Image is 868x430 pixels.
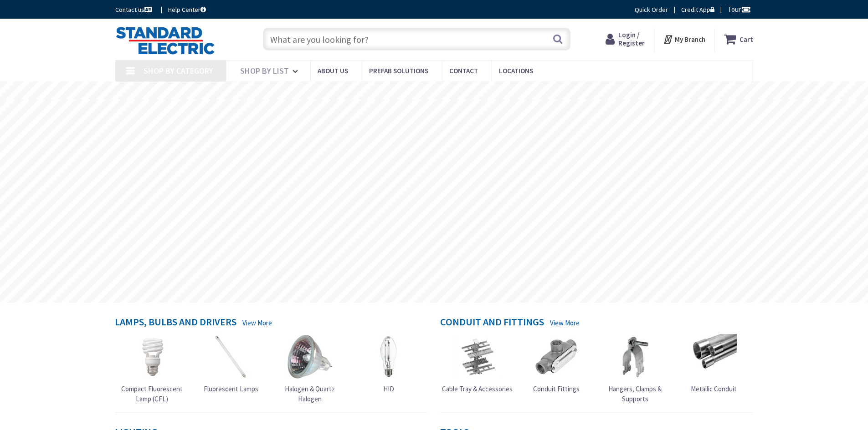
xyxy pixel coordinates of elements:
span: Login / Register [618,30,645,47]
span: Shop By List [240,66,289,76]
a: Contact us [115,5,154,14]
span: Halogen & Quartz Halogen [285,384,335,403]
img: Standard Electric [115,26,215,55]
a: Cart [724,31,753,47]
span: Compact Fluorescent Lamp (CFL) [121,384,183,403]
span: HID [383,384,394,393]
span: Conduit Fittings [533,384,580,393]
h4: Lamps, Bulbs and Drivers [115,316,236,329]
span: Metallic Conduit [691,384,737,393]
h4: Conduit and Fittings [440,316,544,329]
span: Tour [728,5,751,14]
img: Metallic Conduit [691,334,737,379]
img: Cable Tray & Accessories [455,334,500,379]
img: Compact Fluorescent Lamp (CFL) [129,334,175,379]
span: Cable Tray & Accessories [442,384,513,393]
input: What are you looking for? [263,28,570,51]
a: Quick Order [635,5,668,14]
strong: My Branch [675,35,705,44]
span: Locations [499,66,533,75]
span: Hangers, Clamps & Supports [608,384,662,403]
img: Hangers, Clamps & Supports [612,334,658,379]
span: About Us [318,66,348,75]
a: Credit App [681,5,714,14]
a: View More [242,318,272,328]
a: Conduit Fittings Conduit Fittings [533,334,580,394]
span: Contact [449,66,478,75]
img: HID [366,334,411,379]
a: Metallic Conduit Metallic Conduit [691,334,737,394]
a: Fluorescent Lamps Fluorescent Lamps [204,334,258,394]
a: Halogen & Quartz Halogen Halogen & Quartz Halogen [272,334,347,404]
img: Halogen & Quartz Halogen [287,334,333,379]
span: Fluorescent Lamps [204,384,258,393]
a: HID HID [366,334,411,394]
img: Fluorescent Lamps [208,334,254,379]
a: Help Center [168,5,206,14]
a: Login / Register [606,31,645,47]
span: Shop By Category [144,66,213,76]
a: Compact Fluorescent Lamp (CFL) Compact Fluorescent Lamp (CFL) [115,334,190,404]
span: Prefab Solutions [369,66,428,75]
strong: Cart [740,31,753,47]
div: My Branch [663,31,705,47]
a: Cable Tray & Accessories Cable Tray & Accessories [442,334,513,394]
a: View More [550,318,580,328]
img: Conduit Fittings [534,334,579,379]
a: Hangers, Clamps & Supports Hangers, Clamps & Supports [598,334,673,404]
